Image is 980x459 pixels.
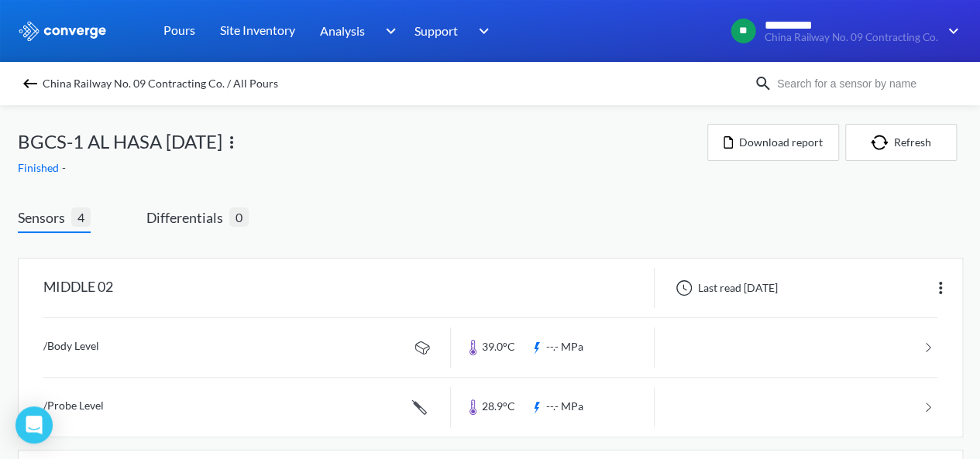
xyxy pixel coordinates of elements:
img: backspace.svg [21,74,40,93]
span: China Railway No. 09 Contracting Co. / All Pours [43,73,278,94]
img: more.svg [931,279,950,297]
img: more.svg [222,133,241,152]
img: logo_ewhite.svg [18,21,108,41]
img: icon-search.svg [754,74,772,93]
input: Search for a sensor by name [772,75,960,92]
button: Download report [707,124,839,161]
span: Differentials [146,207,229,228]
span: Support [414,21,458,40]
span: Analysis [320,21,365,40]
img: downArrow.svg [938,22,963,40]
span: 4 [71,207,91,227]
span: - [62,161,69,174]
span: China Railway No. 09 Contracting Co. [765,32,938,43]
img: downArrow.svg [375,22,400,40]
img: icon-file.svg [724,136,733,149]
span: Finished [18,161,62,174]
span: BGCS-1 AL HASA [DATE] [18,127,222,156]
span: Sensors [18,207,71,228]
img: downArrow.svg [469,22,493,40]
div: Open Intercom Messenger [15,406,53,444]
div: MIDDLE 02 [43,268,113,308]
button: Refresh [845,124,957,161]
img: icon-refresh.svg [871,135,894,150]
span: 0 [229,207,249,227]
div: Last read [DATE] [667,279,782,297]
